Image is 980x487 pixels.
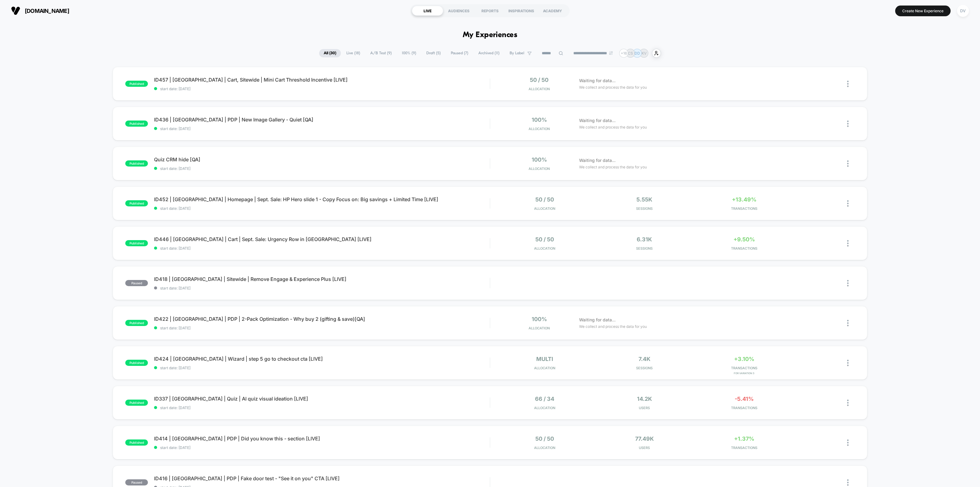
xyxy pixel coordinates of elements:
p: KV [642,51,646,56]
span: We collect and process the data for you [579,124,647,130]
div: DV [957,5,969,17]
span: 50 / 50 [535,435,554,442]
img: close [847,200,849,207]
span: Sessions [596,246,693,251]
span: Waiting for data... [579,77,616,84]
span: 77.49k [635,435,654,442]
span: published [125,439,148,446]
p: CS [628,51,633,56]
span: 50 / 50 [535,196,554,203]
span: Quiz CRM hide [QA] [154,156,490,163]
div: + 16 [619,49,628,58]
span: published [125,400,148,406]
span: ID457 | [GEOGRAPHIC_DATA] | Cart, Sitewide | Mini Cart Threshold Incentive [LIVE] [154,77,490,83]
img: end [609,51,613,55]
span: Waiting for data... [579,316,616,323]
span: 7.4k [639,356,650,362]
span: Live ( 18 ) [342,49,365,57]
span: ID416 | [GEOGRAPHIC_DATA] | PDP | Fake door test - "See it on you" CTA [LIVE] [154,475,490,481]
span: start date: [DATE] [154,286,490,290]
div: INSPIRATIONS [506,6,537,16]
span: -5.41% [735,396,754,402]
span: 14.2k [637,396,652,402]
span: published [125,240,148,246]
span: Allocation [534,366,555,370]
span: start date: [DATE] [154,445,490,450]
span: Users [596,446,693,450]
span: Allocation [529,87,550,91]
span: 100% [532,156,547,163]
span: 100% ( 9 ) [397,49,421,57]
img: close [847,360,849,366]
img: close [847,81,849,87]
span: Paused ( 7 ) [446,49,473,57]
span: start date: [DATE] [154,86,490,91]
h1: My Experiences [463,31,518,40]
span: A/B Test ( 9 ) [366,49,396,57]
img: close [847,160,849,167]
span: ID452 | [GEOGRAPHIC_DATA] | Homepage | Sept. Sale: HP Hero slide 1 - Copy Focus on: Big savings +... [154,196,490,202]
img: close [847,121,849,127]
span: TRANSACTIONS [696,366,793,370]
img: close [847,479,849,486]
div: LIVE [412,6,443,16]
span: Allocation [529,326,550,330]
img: close [847,439,849,446]
span: +1.37% [734,435,754,442]
span: published [125,360,148,366]
span: All ( 30 ) [319,49,341,57]
img: close [847,280,849,286]
span: start date: [DATE] [154,206,490,211]
span: Allocation [534,406,555,410]
span: Archived ( 11 ) [474,49,504,57]
span: 50 / 50 [530,77,548,83]
span: published [125,320,148,326]
span: start date: [DATE] [154,326,490,330]
span: Allocation [534,446,555,450]
span: TRANSACTIONS [696,206,793,211]
span: start date: [DATE] [154,366,490,370]
span: paused [125,479,148,485]
span: We collect and process the data for you [579,164,647,170]
button: [DOMAIN_NAME] [9,6,71,16]
span: +9.50% [733,236,755,243]
span: start date: [DATE] [154,126,490,131]
button: Create New Experience [895,6,951,16]
span: ID446 | [GEOGRAPHIC_DATA] | Cart | Sept. Sale: Urgency Row in [GEOGRAPHIC_DATA] [LIVE] [154,236,490,242]
span: paused [125,280,148,286]
span: +3.10% [734,356,754,362]
span: Allocation [534,206,555,211]
span: ID337 | [GEOGRAPHIC_DATA] | Quiz | AI quiz visual ideation [LIVE] [154,396,490,402]
span: start date: [DATE] [154,405,490,410]
span: published [125,121,148,127]
span: We collect and process the data for you [579,324,647,329]
span: 5.55k [636,196,652,203]
span: ID422 | [GEOGRAPHIC_DATA] | PDP | 2-Pack Optimization - Why buy 2 (gifting & save)[QA] [154,316,490,322]
div: REPORTS [474,6,506,16]
span: ID424 | [GEOGRAPHIC_DATA] | Wizard | step 5 go to checkout cta [LIVE] [154,356,490,362]
span: 100% [532,117,547,123]
span: 66 / 34 [535,396,554,402]
span: TRANSACTIONS [696,246,793,251]
span: 100% [532,316,547,322]
img: close [847,240,849,247]
span: By Label [510,51,524,56]
span: TRANSACTIONS [696,446,793,450]
span: ID436 | [GEOGRAPHIC_DATA] | PDP | New Image Gallery - Quiet [QA] [154,117,490,123]
span: 50 / 50 [535,236,554,243]
img: close [847,400,849,406]
span: TRANSACTIONS [696,406,793,410]
span: We collect and process the data for you [579,84,647,90]
div: AUDIENCES [443,6,474,16]
span: Waiting for data... [579,117,616,124]
span: ID418 | [GEOGRAPHIC_DATA] | Sitewide | Remove Engage & Experience Plus [LIVE] [154,276,490,282]
div: ACADEMY [537,6,568,16]
button: DV [955,5,971,17]
img: close [847,320,849,326]
span: published [125,160,148,167]
span: published [125,81,148,87]
span: Draft ( 5 ) [422,49,445,57]
span: Allocation [529,127,550,131]
span: [DOMAIN_NAME] [25,8,69,14]
span: start date: [DATE] [154,166,490,171]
